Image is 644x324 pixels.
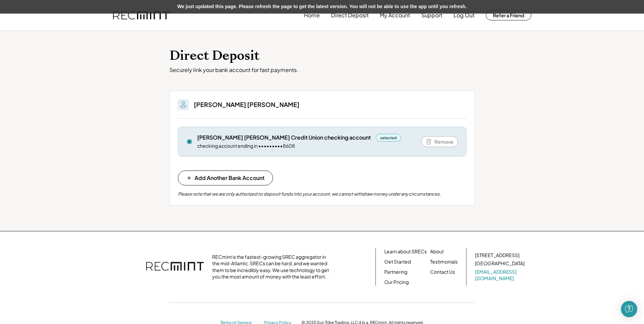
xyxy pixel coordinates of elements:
[376,134,401,142] div: selected
[384,269,407,275] a: Partnering
[195,175,264,181] span: Add Another Bank Account
[169,48,475,64] h1: Direct Deposit
[475,260,525,267] div: [GEOGRAPHIC_DATA]
[212,254,333,280] div: RECmint is the fastest-growing SREC aggregator in the mid-Atlantic. SRECs can be hard, and we wan...
[430,248,444,255] a: About
[384,279,409,286] a: Our Pricing
[475,269,526,282] a: [EMAIL_ADDRESS][DOMAIN_NAME]
[430,258,458,265] a: Testimonials
[421,8,442,22] button: Support
[169,67,475,74] div: Securely link your bank account for fast payments.
[197,143,295,149] div: checking account ending in •••••••••8608
[435,139,454,144] span: Remove
[421,136,458,147] button: Remove
[178,170,273,185] button: Add Another Bank Account
[178,191,441,197] div: Please note that we are only authorized to deposit funds into your account; we cannot withdraw mo...
[197,134,371,141] div: [PERSON_NAME] [PERSON_NAME] Credit Union checking account
[380,8,410,22] button: My Account
[384,258,411,265] a: Get Started
[384,248,427,255] a: Learn about SRECs
[430,269,455,275] a: Contact Us
[304,8,320,22] button: Home
[194,101,299,108] h3: [PERSON_NAME] [PERSON_NAME]
[331,8,369,22] button: Direct Deposit
[113,11,169,20] img: recmint-logotype%403x.png
[454,8,475,22] button: Log Out
[179,101,187,109] img: People.svg
[475,252,519,259] div: [STREET_ADDRESS]
[146,255,204,279] img: recmint-logotype%403x.png
[621,301,637,317] div: Open Intercom Messenger
[486,10,531,20] button: Refer a Friend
